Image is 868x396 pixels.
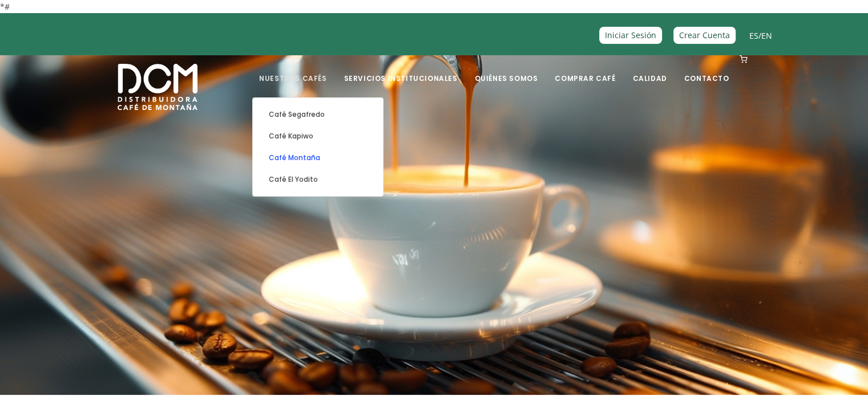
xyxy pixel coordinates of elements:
a: ES [749,30,758,41]
a: EN [761,30,772,41]
a: Nuestros Cafés [252,56,333,83]
a: Servicios Institucionales [337,56,464,83]
a: Café Montaña [259,147,377,169]
a: Iniciar Sesión [599,27,662,43]
a: Quiénes Somos [467,56,544,83]
a: Contacto [677,56,736,83]
a: Café Segafredo [259,104,377,125]
span: / [749,29,772,42]
a: Calidad [625,56,673,83]
a: Comprar Café [548,56,622,83]
a: Café El Yodito [259,169,377,190]
a: Crear Cuenta [673,27,736,43]
a: Café Kapiwo [259,125,377,147]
